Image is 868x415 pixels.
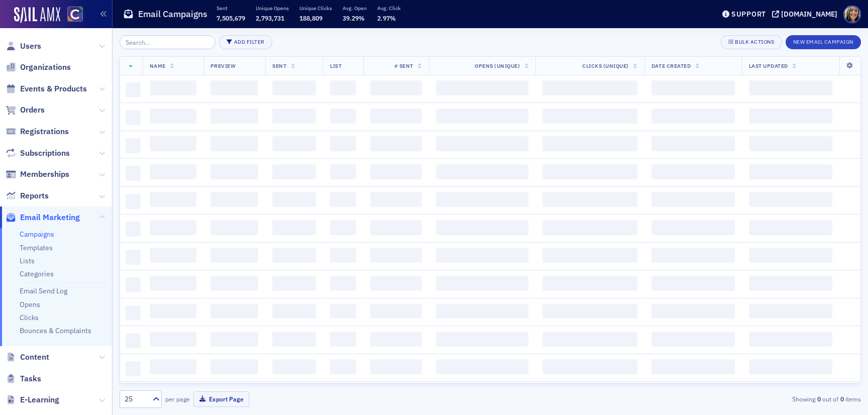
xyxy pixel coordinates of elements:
[20,256,35,265] a: Lists
[330,359,356,374] span: ‌
[126,333,141,348] span: ‌
[6,105,45,116] a: Orders
[843,6,861,23] span: Profile
[749,62,788,69] span: Last Updated
[210,359,258,374] span: ‌
[330,220,356,235] span: ‌
[210,136,258,151] span: ‌
[6,190,49,201] a: Reports
[20,269,54,278] a: Categories
[749,276,832,291] span: ‌
[272,303,316,319] span: ‌
[126,250,141,265] span: ‌
[6,352,49,363] a: Content
[20,394,59,405] span: E-Learning
[542,248,637,263] span: ‌
[749,109,832,124] span: ‌
[272,62,286,69] span: Sent
[20,300,40,309] a: Opens
[150,164,196,179] span: ‌
[542,303,637,319] span: ‌
[216,5,245,12] p: Sent
[193,391,249,407] button: Export Page
[652,164,735,179] span: ‌
[370,332,422,347] span: ‌
[126,361,141,376] span: ‌
[330,164,356,179] span: ‌
[126,305,141,321] span: ‌
[786,37,861,46] a: New Email Campaign
[652,248,735,263] span: ‌
[150,276,196,291] span: ‌
[542,164,637,179] span: ‌
[652,220,735,235] span: ‌
[20,83,87,94] span: Events & Products
[165,394,190,403] label: per page
[20,190,49,201] span: Reports
[735,39,774,45] div: Bulk Actions
[210,332,258,347] span: ‌
[786,35,861,49] button: New Email Campaign
[126,110,141,125] span: ‌
[20,373,41,384] span: Tasks
[6,148,70,159] a: Subscriptions
[749,80,832,95] span: ‌
[210,80,258,95] span: ‌
[150,80,196,95] span: ‌
[20,230,54,239] a: Campaigns
[652,80,735,95] span: ‌
[330,332,356,347] span: ‌
[210,192,258,207] span: ‌
[6,41,41,52] a: Users
[731,10,766,19] div: Support
[20,212,80,223] span: Email Marketing
[652,303,735,319] span: ‌
[150,62,166,69] span: Name
[20,169,69,180] span: Memberships
[20,352,49,363] span: Content
[210,164,258,179] span: ‌
[436,164,529,179] span: ‌
[330,303,356,319] span: ‌
[542,80,637,95] span: ‌
[272,164,316,179] span: ‌
[6,169,69,180] a: Memberships
[652,192,735,207] span: ‌
[343,14,365,22] span: 39.29%
[6,126,69,137] a: Registrations
[370,80,422,95] span: ‌
[749,192,832,207] span: ‌
[343,5,367,12] p: Avg. Open
[436,192,529,207] span: ‌
[542,192,637,207] span: ‌
[20,243,53,252] a: Templates
[749,164,832,179] span: ‌
[652,332,735,347] span: ‌
[272,192,316,207] span: ‌
[6,83,87,94] a: Events & Products
[20,313,39,322] a: Clicks
[582,62,629,69] span: Clicks (Unique)
[14,7,60,23] img: SailAMX
[219,35,272,49] button: Add Filter
[6,212,80,223] a: Email Marketing
[370,136,422,151] span: ‌
[436,359,529,374] span: ‌
[126,138,141,153] span: ‌
[120,35,215,49] input: Search…
[370,276,422,291] span: ‌
[652,109,735,124] span: ‌
[749,359,832,374] span: ‌
[542,332,637,347] span: ‌
[299,14,322,22] span: 188,809
[542,109,637,124] span: ‌
[272,109,316,124] span: ‌
[20,148,70,159] span: Subscriptions
[20,126,69,137] span: Registrations
[272,220,316,235] span: ‌
[330,80,356,95] span: ‌
[150,136,196,151] span: ‌
[256,5,289,12] p: Unique Opens
[299,5,332,12] p: Unique Clicks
